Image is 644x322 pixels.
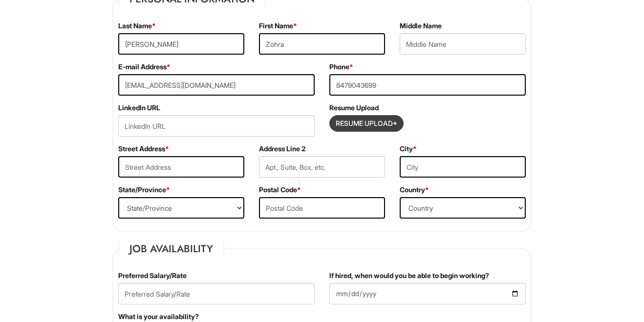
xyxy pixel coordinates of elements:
button: Resume Upload*Resume Upload* [329,115,404,132]
input: Middle Name [400,33,526,55]
label: LinkedIn URL [118,103,160,113]
input: Last Name [118,33,244,55]
select: State/Province [118,197,244,219]
input: Preferred Salary/Rate [118,283,315,304]
label: Country [400,185,429,195]
input: Phone [329,74,526,96]
label: Last Name [118,21,156,31]
input: E-mail Address [118,74,315,96]
input: Street Address [118,156,244,178]
label: Middle Name [400,21,442,31]
input: City [400,156,526,178]
input: Postal Code [259,197,385,219]
legend: Job Availability [118,241,224,256]
input: First Name [259,33,385,55]
label: Street Address [118,144,169,154]
label: First Name [259,21,297,31]
label: Resume Upload [329,103,379,113]
label: City [400,144,417,154]
label: If hired, when would you be able to begin working? [329,271,489,281]
label: E-mail Address [118,62,171,72]
label: Address Line 2 [259,144,305,154]
label: Phone [329,62,353,72]
label: Postal Code [259,185,301,195]
label: Preferred Salary/Rate [118,271,187,281]
input: LinkedIn URL [118,115,315,137]
label: State/Province [118,185,170,195]
input: Apt., Suite, Box, etc. [259,156,385,178]
select: Country [400,197,526,219]
label: What is your availability? [118,312,199,322]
